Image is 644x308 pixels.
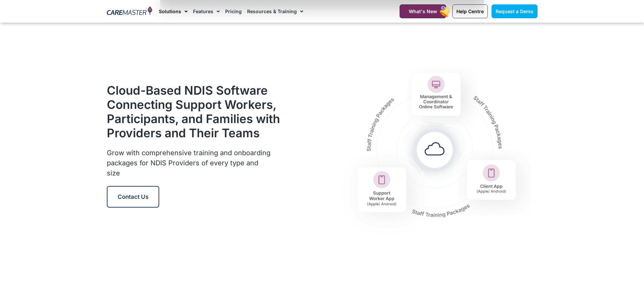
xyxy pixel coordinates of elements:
[409,8,437,14] span: What's New
[492,4,538,18] a: Request a Demo
[118,193,148,200] span: Contact Us
[452,4,488,18] a: Help Centre
[456,8,484,14] span: Help Centre
[107,186,159,208] a: Contact Us
[337,50,538,240] img: CareMaster NDIS CRM software: Efficient, compliant, all-in-one solution.
[107,149,270,177] span: Grow with comprehensive training and onboarding packages for NDIS Providers of every type and size
[400,4,446,18] a: What's New
[107,6,152,17] img: CareMaster Logo
[107,83,281,140] h2: Cloud-Based NDIS Software Connecting Support Workers, Participants, and Families with Providers a...
[496,8,533,14] span: Request a Demo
